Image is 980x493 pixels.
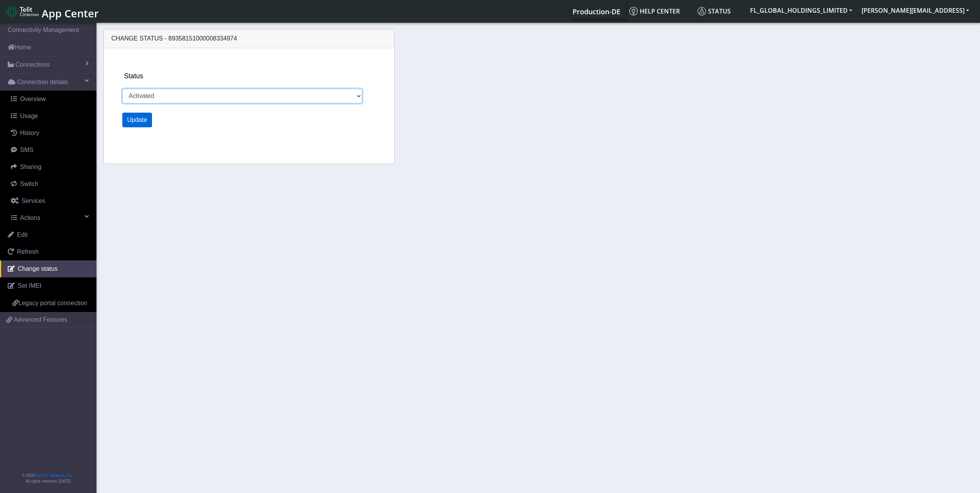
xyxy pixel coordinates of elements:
[17,231,28,238] span: Edit
[35,473,73,478] a: Telit IoT Solutions, Inc.
[6,5,39,18] img: logo-telit-cinterion-gw-new.png
[573,7,620,16] span: Production-DE
[17,78,68,87] span: Connection details
[857,3,974,17] button: [PERSON_NAME][EMAIL_ADDRESS]
[14,315,68,324] span: Advanced Features
[20,214,40,221] span: Actions
[3,91,96,108] a: Overview
[42,6,99,20] span: App Center
[698,7,731,15] span: Status
[3,125,96,142] a: History
[20,147,34,153] span: SMS
[3,192,96,209] a: Services
[629,7,680,15] span: Help center
[3,176,96,192] a: Switch
[112,35,237,42] span: Change status - 89358151000008334974
[20,113,38,119] span: Usage
[3,159,96,176] a: Sharing
[6,3,98,20] a: App Center
[17,248,39,255] span: Refresh
[20,164,41,170] span: Sharing
[124,71,144,81] label: Status
[745,3,857,17] button: FL_GLOBAL_HOLDINGS_LIMITED
[572,3,620,19] a: Your current platform instance
[19,300,87,306] span: Legacy portal connection
[3,108,96,125] a: Usage
[122,113,152,127] button: Update
[18,265,57,272] span: Change status
[15,60,50,69] span: Connections
[694,3,745,19] a: Status
[20,181,38,187] span: Switch
[629,7,638,15] img: knowledge.svg
[20,130,39,136] span: History
[22,198,45,204] span: Services
[18,282,41,289] span: Set IMEI
[20,96,46,102] span: Overview
[3,209,96,226] a: Actions
[698,7,706,15] img: status.svg
[3,142,96,159] a: SMS
[626,3,694,19] a: Help center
